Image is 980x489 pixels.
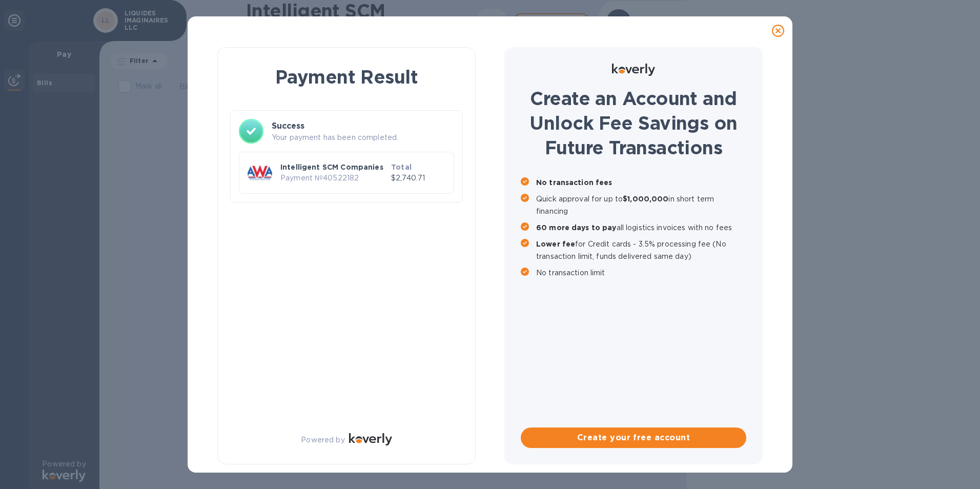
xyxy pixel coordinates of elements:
p: all logistics invoices with no fees [536,221,746,234]
img: Logo [612,64,655,76]
img: Logo [349,433,392,445]
h3: Success [272,120,454,132]
p: $2,740.71 [391,173,445,184]
b: Total [391,163,412,171]
p: Your payment has been completed. [272,132,454,143]
b: Lower fee [536,240,575,248]
span: Create your free account [529,432,738,444]
p: Quick approval for up to in short term financing [536,193,746,217]
h1: Payment Result [234,64,459,90]
p: Intelligent SCM Companies [280,162,387,172]
p: Powered by [301,435,344,445]
p: for Credit cards - 3.5% processing fee (No transaction limit, funds delivered same day) [536,238,746,262]
b: $1,000,000 [623,195,668,203]
p: Payment № 40522182 [280,173,387,184]
h1: Create an Account and Unlock Fee Savings on Future Transactions [521,86,746,160]
b: 60 more days to pay [536,223,617,232]
p: No transaction limit [536,267,746,279]
button: Create your free account [521,427,746,448]
b: No transaction fees [536,178,612,187]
